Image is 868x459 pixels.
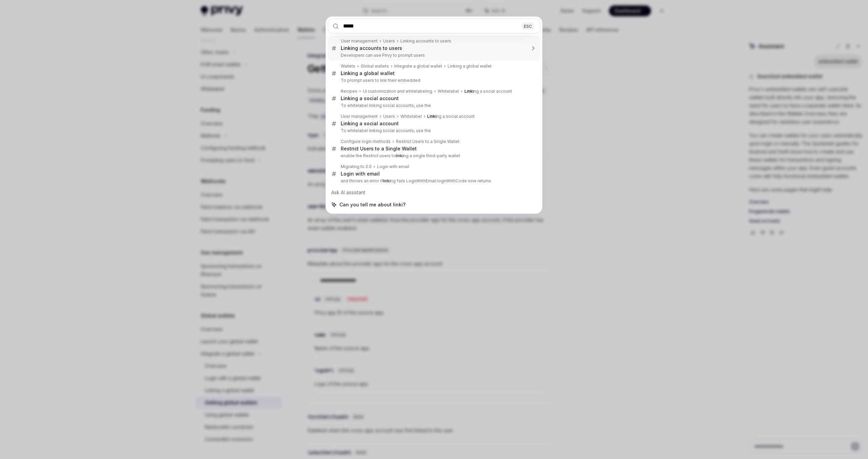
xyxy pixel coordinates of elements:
[427,114,475,119] div: ng a social account
[438,89,459,94] div: Whitelabel
[341,45,352,51] b: Linki
[328,186,540,199] div: Ask AI assistant
[341,70,352,76] b: Linki
[341,128,526,133] p: To whitelabel linking social accounts, use the
[396,153,403,158] b: linki
[363,89,432,94] div: UI customization and whitelabeling
[341,95,399,102] div: ng a social account
[341,103,526,108] p: To whitelabel linking social accounts, use the
[383,114,395,119] div: Users
[341,146,417,152] div: Restrict Users to a Single Wallet
[394,63,442,69] div: Integrate a global wallet
[341,63,355,69] div: Wallets
[448,63,492,69] div: Linking a global wallet
[465,89,474,94] b: Linki
[341,139,391,144] div: Configure login methods
[341,53,526,58] p: Developers can use Privy to prompt users
[341,45,402,51] div: ng accounts to users
[465,89,512,94] div: ng a social account
[341,70,395,76] div: ng a global wallet
[341,171,380,177] div: Login with email
[361,63,389,69] div: Global wallets
[383,38,395,44] div: Users
[427,114,436,119] b: Linki
[522,22,534,30] div: ESC
[400,38,451,44] div: Linking accounts to users
[341,95,352,101] b: Linki
[341,78,526,83] p: To prompt users to link their embedded
[396,139,459,144] div: Restrict Users to a Single Wallet
[341,153,526,159] p: enable the Restrict users to ng a single third-party wallet
[341,38,378,44] div: User management
[341,178,526,184] p: and throws an error if ng fails LoginWithEmail.loginWithCode now returns
[339,201,406,208] span: Can you tell me about linki?
[341,164,372,169] div: Migrating to 2.0
[377,164,409,169] div: Login with email
[341,121,399,127] div: ng a social account
[341,114,378,119] div: User management
[400,114,422,119] div: Whitelabel
[383,178,391,183] b: linki
[341,121,352,126] b: Linki
[341,89,357,94] div: Recipes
